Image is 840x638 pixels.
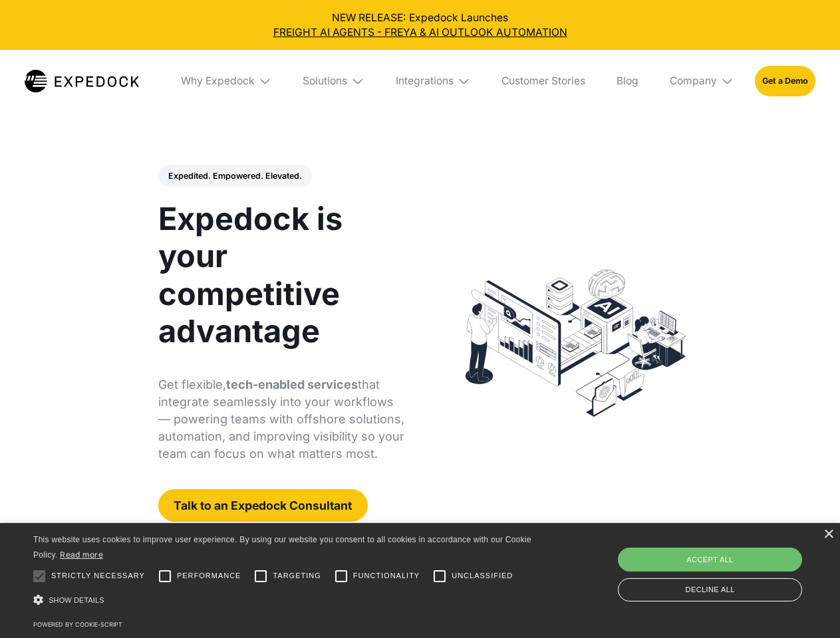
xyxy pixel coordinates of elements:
div: Show details [33,591,536,609]
span: Performance [177,570,241,582]
div: Solutions [303,74,347,88]
span: This website uses cookies to improve user experience. By using our website you consent to all coo... [33,535,531,560]
span: Functionality [353,570,420,582]
div: Company [659,50,744,112]
div: Solutions [293,50,375,112]
h1: Expedock is your competitive advantage [158,200,405,350]
span: Unclassified [452,570,513,582]
div: Integrations [396,74,454,88]
strong: tech-enabled services [226,377,358,391]
span: Targeting [273,570,321,582]
iframe: Chat Widget [619,494,840,638]
div: Why Expedock [170,50,282,112]
a: Blog [606,50,648,112]
div: Company [670,74,717,88]
div: NEW RELEASE: Expedock Launches [11,11,830,40]
a: FREIGHT AI AGENTS - FREYA & AI OUTLOOK AUTOMATION [11,25,830,40]
a: Customer Stories [491,50,595,112]
a: Get a Demo [755,66,815,96]
span: Show details [49,596,104,604]
a: Powered by cookie-script [33,621,122,628]
p: Get flexible, that integrate seamlessly into your workflows — powering teams with offshore soluti... [158,376,405,463]
div: Why Expedock [181,74,255,88]
span: Strictly necessary [51,570,145,582]
a: Talk to an Expedock Consultant [158,489,368,522]
div: Integrations [385,50,481,112]
a: Read more [60,550,103,560]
